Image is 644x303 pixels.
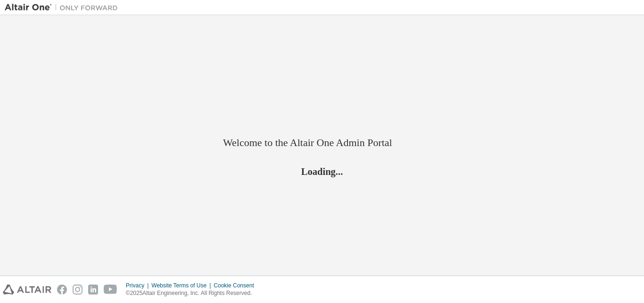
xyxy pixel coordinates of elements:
img: instagram.svg [73,285,83,294]
img: linkedin.svg [88,285,98,294]
h2: Loading... [223,165,421,177]
div: Cookie Consent [214,282,259,289]
div: Privacy [126,282,151,289]
img: youtube.svg [104,285,117,294]
img: facebook.svg [57,285,67,294]
img: Altair One [5,3,123,12]
div: Website Terms of Use [151,282,214,289]
p: © 2025 Altair Engineering, Inc. All Rights Reserved. [126,289,260,297]
h2: Welcome to the Altair One Admin Portal [223,136,421,149]
img: altair_logo.svg [3,285,51,294]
